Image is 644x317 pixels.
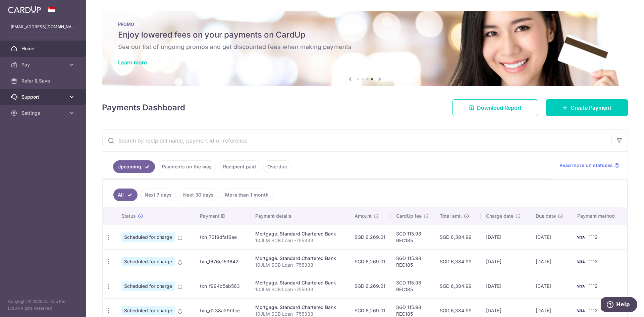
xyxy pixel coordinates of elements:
span: Settings [21,110,66,116]
td: [DATE] [530,274,572,298]
span: 1112 [589,259,598,264]
td: [DATE] [481,249,530,274]
span: Support [21,94,66,100]
span: Amount [355,213,372,219]
a: All [113,189,138,201]
p: PROMO [118,21,612,27]
a: More than 1 month [221,189,273,201]
p: 10JLM SCB Loan -755333 [255,262,344,268]
input: Search by recipient name, payment id or reference [102,130,611,151]
span: Pay [21,61,66,68]
p: [EMAIL_ADDRESS][DOMAIN_NAME] [11,23,75,30]
span: 1112 [589,283,598,289]
a: Read more on statuses [559,162,620,169]
td: SGD 115.98 REC185 [391,225,434,249]
span: Scheduled for charge [121,306,175,315]
a: Upcoming [113,160,155,173]
th: Payment ID [195,207,250,225]
span: 1112 [589,234,598,240]
td: txn_73f9dfaf6ae [195,225,250,249]
img: Bank Card [574,307,587,315]
span: Due date [536,213,556,219]
th: Payment details [250,207,350,225]
span: Read more on statuses [559,162,613,169]
span: Charge date [486,213,514,219]
span: Create Payment [571,104,611,112]
td: [DATE] [481,274,530,298]
td: SGD 115.98 REC185 [391,274,434,298]
p: 10JLM SCB Loan -755333 [255,237,344,244]
span: 1112 [589,308,598,313]
a: Recipient paid [219,160,260,173]
a: Next 7 days [140,189,176,201]
span: Scheduled for charge [121,281,175,291]
p: 10JLM SCB Loan -755333 [255,286,344,293]
span: Total amt. [440,213,462,219]
h5: Enjoy lowered fees on your payments on CardUp [118,30,612,40]
a: Learn more [118,59,147,66]
div: Mortgage. Standard Chartered Bank [255,255,344,262]
h4: Payments Dashboard [102,102,185,114]
img: Bank Card [574,233,587,241]
td: SGD 6,384.99 [434,274,481,298]
img: CardUp [8,5,41,13]
a: Create Payment [546,99,628,116]
a: Next 30 days [179,189,218,201]
span: Download Report [477,104,522,112]
iframe: Opens a widget where you can find more information [601,297,637,314]
td: SGD 6,269.01 [349,225,391,249]
a: Payments on the way [158,160,216,173]
span: Refer & Save [21,77,66,84]
td: txn_f994d5eb563 [195,274,250,298]
td: [DATE] [530,249,572,274]
td: txn_1676e153642 [195,249,250,274]
span: Home [21,45,66,52]
div: Mortgage. Standard Chartered Bank [255,304,344,311]
img: Latest Promos banner [102,11,628,86]
span: Scheduled for charge [121,257,175,266]
h6: See our list of ongoing promos and get discounted fees when making payments [118,43,612,51]
img: Bank Card [574,258,587,266]
a: Overdue [263,160,291,173]
td: SGD 6,269.01 [349,249,391,274]
span: Scheduled for charge [121,232,175,242]
td: [DATE] [530,225,572,249]
td: SGD 6,269.01 [349,274,391,298]
a: Download Report [452,99,538,116]
div: Mortgage. Standard Chartered Bank [255,279,344,286]
td: SGD 6,384.99 [434,249,481,274]
span: Status [121,213,136,219]
td: SGD 115.98 REC185 [391,249,434,274]
span: CardUp fee [396,213,422,219]
td: SGD 6,384.99 [434,225,481,249]
div: Mortgage. Standard Chartered Bank [255,230,344,237]
td: [DATE] [481,225,530,249]
img: Bank Card [574,282,587,290]
th: Payment method [572,207,627,225]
